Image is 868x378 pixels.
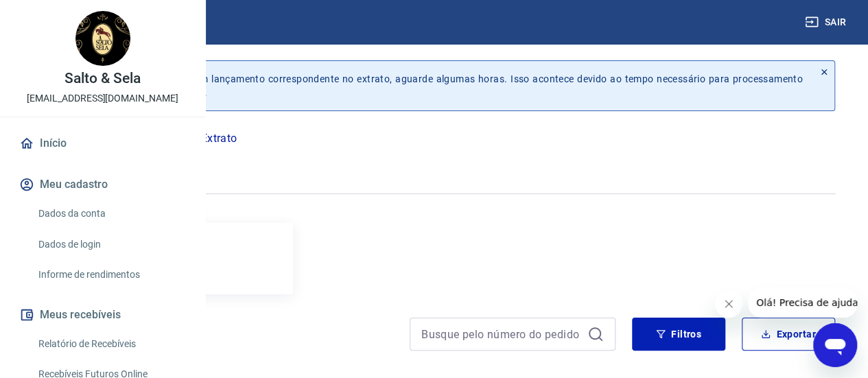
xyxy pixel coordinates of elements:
[16,300,189,330] button: Meus recebíveis
[27,91,178,106] p: [EMAIL_ADDRESS][DOMAIN_NAME]
[813,323,857,367] iframe: Botão para abrir a janela de mensagens
[33,330,189,358] a: Relatório de Recebíveis
[632,318,725,351] button: Filtros
[33,323,393,351] h4: Extrato
[74,72,803,99] p: Se o saldo aumentar sem um lançamento correspondente no extrato, aguarde algumas horas. Isso acon...
[802,10,852,35] button: Sair
[16,128,189,158] a: Início
[16,169,189,200] button: Meu cadastro
[75,11,130,66] img: 181775af-36a4-47f1-822e-28d72563ed33.jpeg
[715,290,742,318] iframe: Fechar mensagem
[742,318,835,351] button: Exportar
[33,261,189,289] a: Informe de rendimentos
[748,287,857,318] iframe: Mensagem da empresa
[8,10,115,21] span: Olá! Precisa de ajuda?
[421,324,582,344] input: Busque pelo número do pedido
[64,71,140,86] p: Salto & Sela
[33,231,189,259] a: Dados de login
[33,200,189,228] a: Dados da conta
